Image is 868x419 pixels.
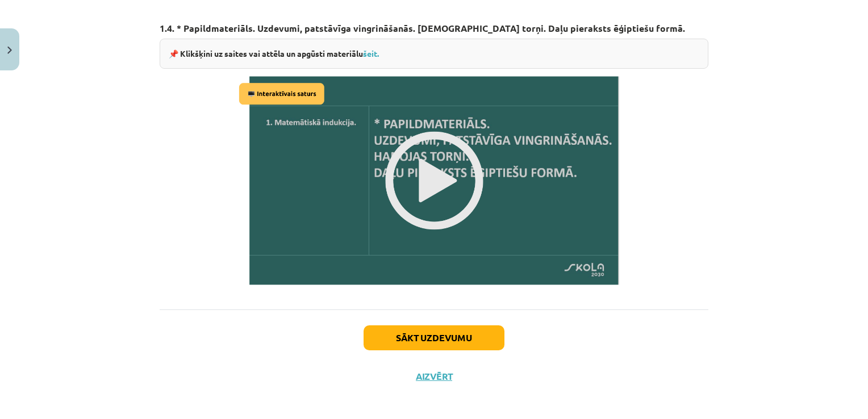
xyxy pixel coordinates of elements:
[412,371,456,382] button: Aizvērt
[169,48,379,58] strong: 📌 Klikšķini uz saites vai attēla un apgūsti materiālu
[363,48,379,58] a: šeit.
[7,47,12,54] img: icon-close-lesson-0947bae3869378f0d4975bcd49f059093ad1ed9edebbc8119c70593378902aed.svg
[160,22,685,34] strong: 1.4. * Papildmateriāls. Uzdevumi, patstāvīga vingrināšanās. [DEMOGRAPHIC_DATA] torņi. Daļu pierak...
[364,325,504,350] button: Sākt uzdevumu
